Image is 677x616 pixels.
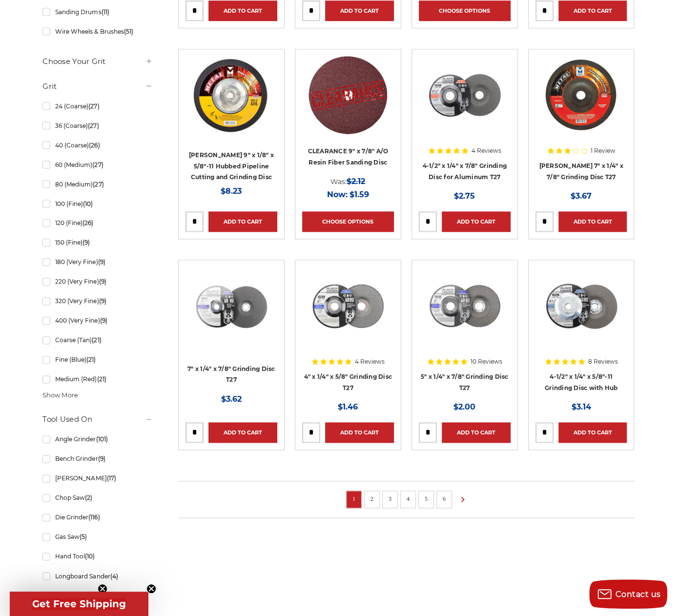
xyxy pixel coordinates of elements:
a: Add to Cart [558,0,627,21]
a: Wire Wheels & Brushes [42,23,153,40]
a: Mercer 9" x 1/8" x 5/8"-11 Hubbed Cutting and Light Grinding Wheel [185,56,277,148]
span: 1 Review [591,148,615,154]
span: $2.00 [453,402,475,411]
span: (4) [110,572,118,579]
a: 36 (Coarse) [42,117,153,134]
span: (11) [101,8,109,16]
a: 7" x 1/4" x 7/8" Grinding Disc T27 [187,365,275,384]
a: 100 (Fine) [42,195,153,212]
a: 6 [439,493,449,504]
span: Get Free Shipping [32,598,126,610]
a: Add to Cart [558,422,627,443]
a: 40 (Coarse) [42,137,153,154]
a: 4-1/2" x 1/4" x 7/8" Grinding Disc for Aluminum T27 [423,162,507,181]
span: $3.62 [221,394,242,404]
a: [PERSON_NAME] 9" x 1/8" x 5/8"-11 Hubbed Pipeline Cutting and Grinding Disc [189,151,274,181]
span: 10 Reviews [471,359,502,365]
a: Add to Cart [208,211,277,232]
a: 24 (Coarse) [42,98,153,115]
h5: Tool Used On [42,413,153,425]
span: (10) [83,200,93,207]
a: 1 [349,493,359,504]
span: (2) [85,494,92,501]
a: [PERSON_NAME] [42,470,153,487]
span: Show More [42,390,78,400]
a: Medium (Red) [42,370,153,388]
span: $3.14 [572,402,591,411]
span: $1.46 [338,402,358,411]
span: (21) [97,375,106,383]
span: Now: [327,190,348,199]
a: BHA 4.5 Inch Grinding Wheel with 5/8 inch hub [535,267,627,359]
button: Close teaser [98,584,107,594]
span: (26) [89,142,100,149]
a: 60 (Medium) [42,156,153,173]
a: 4-1/2" x 1/4" x 5/8"-11 Grinding Disc with Hub [545,373,618,391]
a: Hand Tool [42,548,153,565]
span: (51) [123,28,133,35]
a: 120 (Fine) [42,214,153,231]
a: 4 inch BHA grinding wheels [302,267,394,359]
span: $8.23 [221,186,242,196]
a: Add to Cart [208,0,277,21]
span: (9) [99,278,106,285]
a: Fine (Blue) [42,351,153,368]
a: Add to Cart [208,422,277,443]
a: 5" x 1/4" x 7/8" Grinding Disc T27 [421,373,509,391]
span: 8 Reviews [588,359,618,365]
span: (101) [96,435,107,443]
img: BHA 7 in grinding disc [192,267,270,345]
span: (27) [93,181,103,188]
a: 2 [367,493,377,504]
span: (26) [82,219,93,226]
span: $2.12 [347,177,365,186]
a: CLEARANCE 9" x 7/8" A/O Resin Fiber Sanding Disc [308,147,388,166]
span: (21) [92,336,101,344]
a: 220 (Very Fine) [42,273,153,290]
span: 4 Reviews [355,359,385,365]
span: (9) [100,317,107,324]
a: Longboard Sander [42,567,153,584]
div: Get Free ShippingClose teaser [10,592,148,616]
span: (9) [99,297,106,305]
h5: Choose Your Grit [42,56,153,67]
a: 150 (Fine) [42,234,153,251]
img: CLEARANCE 9" x 7/8" Aluminum Oxide Resin Fiber Disc [308,56,387,134]
span: (27) [88,103,99,110]
span: (9) [98,455,105,462]
a: Add to Cart [442,422,511,443]
span: (21) [86,356,96,363]
span: (116) [88,513,100,521]
a: BHA 4.5 inch grinding disc for aluminum [419,56,511,148]
span: (10) [85,553,95,560]
span: $3.67 [571,191,592,201]
span: (9) [98,258,105,266]
div: Was: [302,175,394,188]
a: CLEARANCE 9" x 7/8" Aluminum Oxide Resin Fiber Disc [302,56,394,148]
span: $2.75 [454,191,475,201]
a: Add to Cart [442,211,511,232]
a: 7" x 1/4" x 7/8" Mercer Grinding Wheel [535,56,627,148]
img: 7" x 1/4" x 7/8" Mercer Grinding Wheel [540,56,622,134]
a: 320 (Very Fine) [42,292,153,309]
a: 3 [385,493,395,504]
a: 400 (Very Fine) [42,312,153,329]
a: Angle Grinder [42,431,153,448]
button: Close teaser [146,584,156,594]
span: (27) [92,161,103,168]
img: 4 inch BHA grinding wheels [309,267,387,345]
a: 180 (Very Fine) [42,253,153,270]
a: 4 [403,493,413,504]
a: Bench Grinder [42,450,153,467]
span: (27) [88,122,99,129]
a: Chop Saw [42,489,153,506]
a: Die Grinder [42,509,153,526]
a: Mini Chop Saw [42,587,153,604]
span: (9) [82,239,90,246]
a: [PERSON_NAME] 7" x 1/4" x 7/8" Grinding Disc T27 [539,162,623,181]
a: Coarse (Tan) [42,331,153,349]
a: BHA 7 in grinding disc [185,267,277,359]
img: 5 inch x 1/4 inch BHA grinding disc [426,267,504,345]
span: Contact us [615,590,661,599]
a: 5 inch x 1/4 inch BHA grinding disc [419,267,511,359]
